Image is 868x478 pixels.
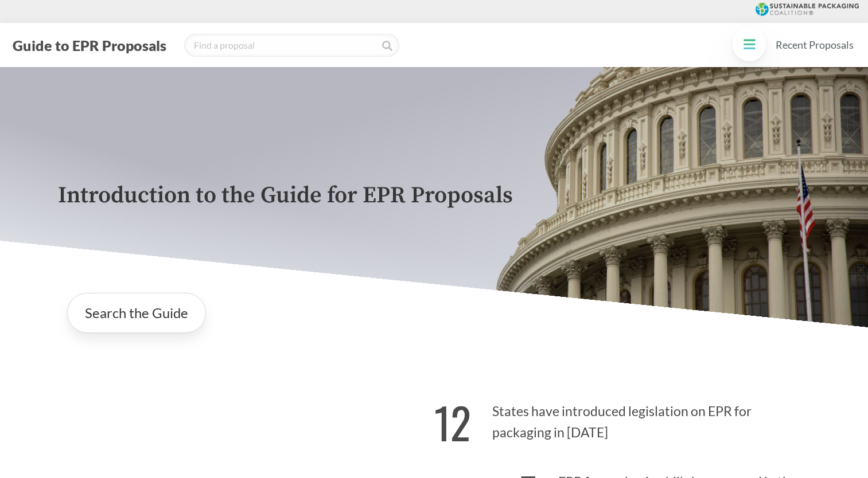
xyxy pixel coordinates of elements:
[58,183,811,209] p: Introduction to the Guide for EPR Proposals
[184,34,399,57] input: Find a proposal
[770,32,859,58] a: Recent Proposals
[434,390,471,454] strong: 12
[67,293,206,333] a: Search the Guide
[434,383,811,454] p: States have introduced legislation on EPR for packaging in [DATE]
[9,36,170,54] button: Guide to EPR Proposals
